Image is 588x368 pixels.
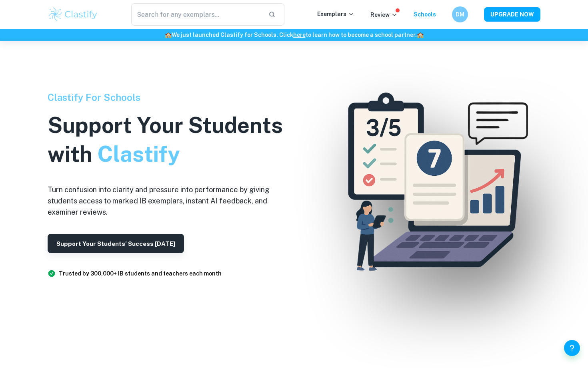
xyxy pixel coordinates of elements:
button: Support Your Students’ Success [DATE] [48,234,184,253]
span: 🏫 [165,32,172,38]
h6: Clastify For Schools [48,90,296,105]
h1: Support Your Students with [48,111,296,169]
img: Clastify logo [48,6,98,22]
p: Review [370,10,398,19]
button: Help and Feedback [564,340,580,356]
span: 🏫 [417,32,424,38]
h6: Turn confusion into clarity and pressure into performance by giving students access to marked IB ... [48,184,296,218]
h6: DM [456,10,465,19]
span: Clastify [97,141,180,167]
a: here [293,32,306,38]
button: UPGRADE NOW [484,7,540,22]
button: DM [452,6,468,22]
h6: Trusted by 300,000+ IB students and teachers each month [59,269,222,278]
p: Exemplars [317,10,354,18]
input: Search for any exemplars... [131,3,262,26]
h6: We just launched Clastify for Schools. Click to learn how to become a school partner. [2,30,586,39]
a: Schools [414,11,436,18]
img: Clastify For Schools Hero [328,77,541,291]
